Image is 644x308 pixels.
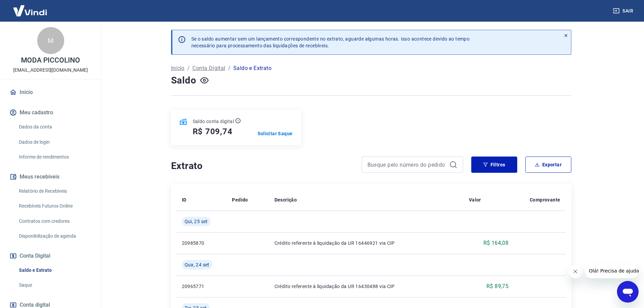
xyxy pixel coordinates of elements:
[8,248,93,263] button: Conta Digital
[171,64,185,72] a: Início
[16,150,93,164] a: Informe de rendimentos
[617,281,639,303] iframe: Botão para abrir a janela de mensagens
[182,196,187,203] p: ID
[275,240,458,246] p: Crédito referente à liquidação da UR 16446921 via CIP
[530,196,560,203] p: Comprovante
[4,5,57,10] span: Olá! Precisa de ajuda?
[16,214,93,228] a: Contratos com credores
[13,67,88,74] p: [EMAIL_ADDRESS][DOMAIN_NAME]
[8,85,93,100] a: Início
[193,118,234,125] p: Saldo conta digital
[8,169,93,184] button: Meus recebíveis
[486,282,508,290] p: R$ 89,75
[232,196,248,203] p: Pedido
[569,265,582,278] iframe: Fechar mensagem
[187,64,190,72] p: /
[182,240,221,246] p: 20985870
[483,239,509,247] p: R$ 164,08
[16,278,93,292] a: Saque
[185,261,210,268] span: Qua, 24 set
[16,199,93,213] a: Recebíveis Futuros Online
[8,105,93,120] button: Meu cadastro
[193,126,233,137] h5: R$ 709,74
[191,35,470,49] p: Se o saldo aumentar sem um lançamento correspondente no extrato, aguarde algumas horas. Isso acon...
[233,64,271,72] p: Saldo e Extrato
[16,120,93,134] a: Dados da conta
[37,27,64,54] div: M
[525,157,571,173] button: Exportar
[182,283,221,290] p: 20965771
[171,74,196,87] h4: Saldo
[16,184,93,198] a: Relatório de Recebíveis
[21,57,80,64] p: MODA PICCOLINO
[171,159,354,173] h4: Extrato
[185,218,208,225] span: Qui, 25 set
[367,160,447,170] input: Busque pelo número do pedido
[16,229,93,243] a: Disponibilização de agenda
[471,157,517,173] button: Filtros
[258,130,293,137] a: Solicitar Saque
[585,263,639,278] iframe: Mensagem da empresa
[228,64,231,72] p: /
[275,196,297,203] p: Descrição
[16,135,93,149] a: Dados de login
[275,283,458,290] p: Crédito referente à liquidação da UR 16430488 via CIP
[16,263,93,277] a: Saldo e Extrato
[192,64,225,72] a: Conta Digital
[8,0,52,21] img: Vindi
[469,196,481,203] p: Valor
[612,5,636,17] button: Sair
